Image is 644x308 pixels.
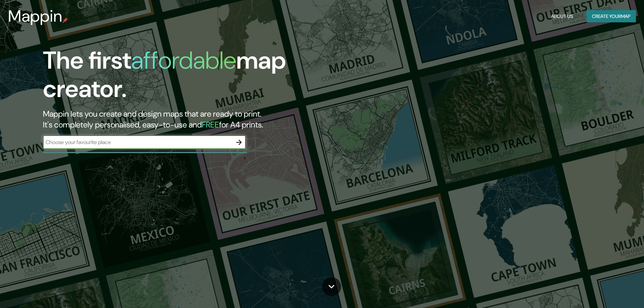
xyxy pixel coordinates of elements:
[63,18,68,23] img: mappin-pin
[43,109,365,130] h2: Mappin lets you create and design maps that are ready to print. It's completely personalised, eas...
[202,119,219,130] h5: FREE
[548,10,576,23] button: About Us
[131,45,236,76] h1: affordable
[43,138,232,146] input: Choose your favourite place
[8,7,63,26] h3: Mappin
[43,46,365,109] h1: The first map creator.
[587,10,636,23] button: Create yourmap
